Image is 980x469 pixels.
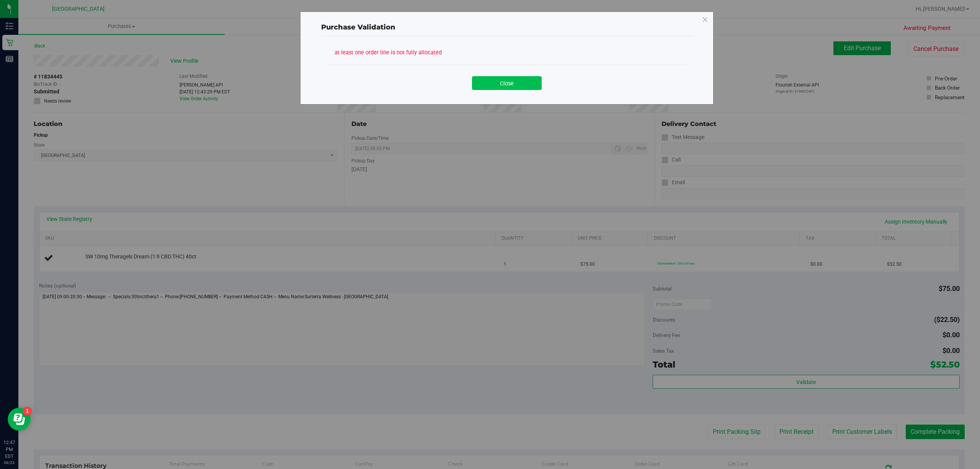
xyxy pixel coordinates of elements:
[472,76,542,90] button: Close
[335,47,622,57] div: at least one order line is not fully allocated
[8,408,31,431] iframe: Resource center
[23,407,32,416] iframe: Resource center unread badge
[321,23,395,31] span: Purchase Validation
